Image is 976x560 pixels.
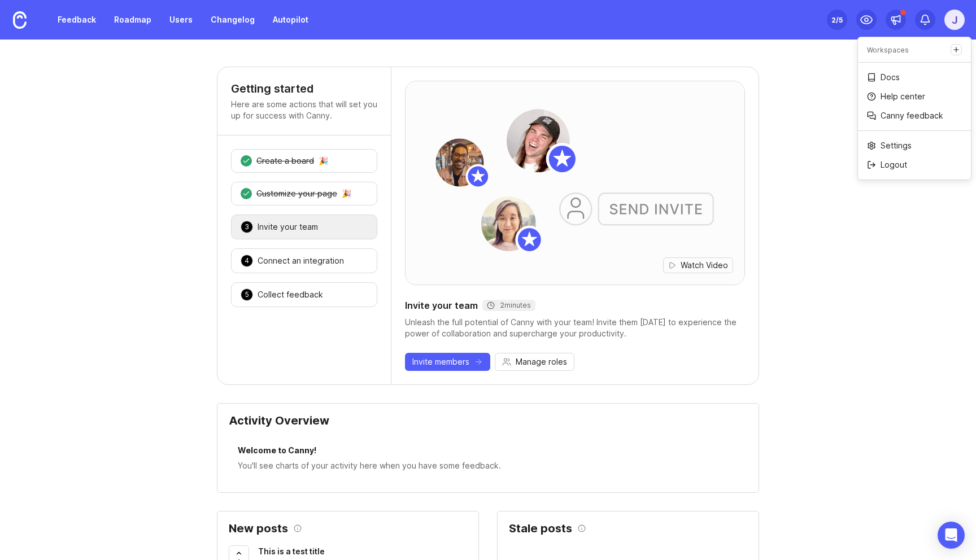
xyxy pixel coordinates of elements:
[495,353,574,371] button: Manage roles
[881,91,925,102] p: Help center
[881,72,900,83] p: Docs
[938,522,965,549] div: Open Intercom Messenger
[258,221,318,233] div: Invite your team
[831,12,843,28] div: 2 /5
[405,353,490,371] button: Invite members
[51,10,103,30] a: Feedback
[258,289,323,300] div: Collect feedback
[412,356,469,368] span: Invite members
[238,460,738,472] div: You'll see charts of your activity here when you have some feedback.
[858,68,971,86] a: Docs
[231,81,377,97] h4: Getting started
[229,415,747,435] div: Activity Overview
[241,221,253,233] div: 3
[944,10,965,30] button: J
[405,317,745,339] div: Unleash the full potential of Canny with your team! Invite them [DATE] to experience the power of...
[858,137,971,155] a: Settings
[827,10,847,30] button: 2/5
[406,81,744,285] img: adding-teammates-hero-6aa462f7bf7d390bd558fc401672fc40.png
[487,301,531,310] div: 2 minutes
[256,188,337,199] div: Customize your page
[13,11,27,29] img: Canny Home
[681,260,728,271] span: Watch Video
[516,356,567,368] span: Manage roles
[241,255,253,267] div: 4
[951,44,962,55] a: Create a new workspace
[342,190,351,198] div: 🎉
[204,10,262,30] a: Changelog
[881,110,943,121] p: Canny feedback
[229,523,288,534] h2: New posts
[258,546,325,556] span: This is a test title
[266,10,315,30] a: Autopilot
[256,155,314,167] div: Create a board
[319,157,328,165] div: 🎉
[405,299,745,312] div: Invite your team
[867,45,909,55] p: Workspaces
[858,88,971,106] a: Help center
[881,140,912,151] p: Settings
[163,10,199,30] a: Users
[663,257,733,273] button: Watch Video
[258,255,344,266] div: Connect an integration
[858,107,971,125] a: Canny feedback
[238,444,738,460] div: Welcome to Canny!
[231,99,377,121] p: Here are some actions that will set you up for success with Canny.
[509,523,572,534] h2: Stale posts
[881,159,907,170] p: Logout
[241,288,253,301] div: 5
[107,10,158,30] a: Roadmap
